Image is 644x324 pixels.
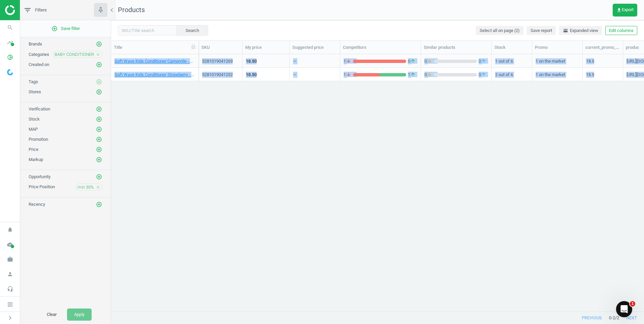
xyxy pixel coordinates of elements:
[29,137,48,142] span: Promotion
[495,68,528,80] div: 2 out of 6
[115,72,195,78] a: Soft Wave Kids Conditioner Strawberry - 400ml[400ml]
[96,41,102,47] i: add_circle_outline
[616,301,632,317] iframe: Intercom live chat
[29,106,50,111] span: Verification
[406,58,417,64] span: 0
[343,44,418,51] div: Competitors
[96,78,102,85] button: add_circle_outline
[201,44,239,51] div: SKU
[96,126,102,132] i: add_circle_outline
[585,44,620,51] div: current_promo_price
[530,28,552,34] span: Save report
[96,136,102,142] i: add_circle_outline
[35,7,47,13] span: Filters
[96,146,102,153] button: add_circle_outline
[563,28,598,34] span: Expanded view
[29,157,43,162] span: Markup
[96,173,102,180] button: add_circle_outline
[410,58,416,64] i: arrow_upward
[410,72,416,78] i: arrow_upward
[616,7,622,13] i: get_app
[559,26,602,35] button: horizontal_splitExpanded view
[427,72,432,78] i: arrow_downward
[29,184,55,189] span: Price Position
[96,185,100,190] i: close
[96,89,102,95] i: add_circle_outline
[536,68,579,80] div: 1 on the market
[630,301,635,306] span: 1
[29,79,38,84] span: Tags
[29,41,42,46] span: Brands
[293,72,296,80] div: —
[563,28,568,33] i: horizontal_split
[96,61,102,68] button: add_circle_outline
[4,238,17,251] i: cloud_done
[176,25,208,35] button: Search
[346,58,351,64] i: arrow_downward
[480,28,520,34] span: Select all on page (2)
[55,52,94,58] span: BABY CONDITIONER
[424,58,434,64] span: 0
[4,51,17,64] i: pie_chart_outlined
[20,22,111,35] button: add_circle_outlineSave filter
[96,156,102,163] button: add_circle_outline
[29,127,38,132] span: MAP
[4,283,17,295] i: headset_mic
[7,69,13,75] img: wGWNvw8QSZomAAAAABJRU5ErkJggg==
[115,58,195,64] a: Soft Wave Kids Conditioner Camomile - 400ml[400ml]
[245,44,287,51] div: My price
[477,72,488,78] span: 0
[246,58,257,64] div: 18.50
[575,312,609,324] button: previous
[96,79,102,85] i: add_circle_outline
[96,136,102,143] button: add_circle_outline
[586,72,594,80] div: 18.5
[616,7,634,13] span: Export
[535,44,580,51] div: Promo
[96,116,102,123] button: add_circle_outline
[4,253,17,266] i: work
[96,116,102,122] i: add_circle_outline
[118,6,145,14] span: Products
[424,44,489,51] div: Similar products
[4,268,17,281] i: person
[67,309,92,321] button: Apply
[96,106,102,112] button: add_circle_outline
[29,89,41,94] span: Stores
[2,314,19,322] button: chevron_right
[24,6,32,14] i: filter_list
[406,72,417,78] span: 1
[246,72,257,78] div: 18.50
[605,26,637,35] button: Edit columns
[108,6,116,14] i: chevron_left
[118,25,177,35] input: SKU/Title search
[29,62,49,67] span: Created on
[29,117,40,122] span: Stock
[29,202,45,207] span: Recency
[96,174,102,180] i: add_circle_outline
[4,21,17,34] i: search
[495,55,528,67] div: 1 out of 6
[619,312,644,324] button: next
[29,147,38,152] span: Price
[476,26,523,35] button: Select all on page (2)
[96,106,102,112] i: add_circle_outline
[481,72,486,78] i: arrow_upward
[202,72,239,78] div: 5281019041252
[111,54,644,306] div: grid
[477,58,488,64] span: 0
[52,26,58,32] i: add_circle_outline
[613,4,637,17] button: get_appExport
[344,58,353,64] span: 1
[96,62,102,68] i: add_circle_outline
[527,26,556,35] button: Save report
[96,41,102,47] button: add_circle_outline
[292,44,337,51] div: Suggested price
[114,44,196,51] div: Title
[6,314,14,322] i: chevron_right
[96,89,102,95] button: add_circle_outline
[4,223,17,236] i: notifications
[4,36,17,49] i: timeline
[609,315,615,321] span: 0 - 2
[202,58,239,64] div: 5281019041269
